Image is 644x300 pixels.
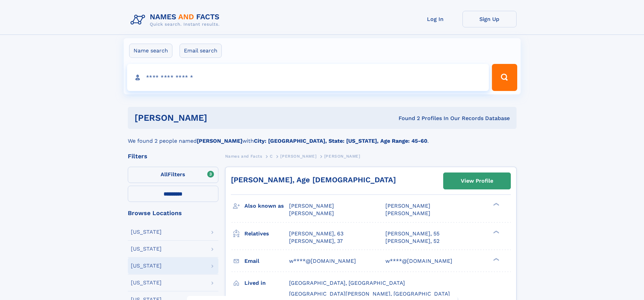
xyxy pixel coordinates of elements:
a: [PERSON_NAME], Age [DEMOGRAPHIC_DATA] [231,176,396,184]
span: [PERSON_NAME] [385,203,430,209]
label: Email search [180,44,222,58]
div: ❯ [492,257,500,261]
a: [PERSON_NAME], 37 [289,237,343,245]
h3: Also known as [244,200,289,212]
b: City: [GEOGRAPHIC_DATA], State: [US_STATE], Age Range: 45-60 [254,138,427,144]
div: Browse Locations [128,210,218,216]
label: Filters [128,167,218,183]
span: [PERSON_NAME] [324,154,360,159]
h1: [PERSON_NAME] [135,114,303,122]
span: [PERSON_NAME] [289,210,334,216]
input: search input [127,64,489,91]
button: Search Button [492,64,517,91]
h3: Lived in [244,277,289,289]
span: C [270,154,273,159]
span: [PERSON_NAME] [385,210,430,216]
a: C [270,152,273,160]
a: [PERSON_NAME], 52 [385,237,439,245]
span: All [161,171,168,178]
div: [US_STATE] [131,246,162,252]
a: View Profile [444,173,510,189]
div: [US_STATE] [131,229,162,235]
a: Sign Up [462,11,517,27]
div: [US_STATE] [131,280,162,285]
a: [PERSON_NAME], 63 [289,230,343,237]
h3: Email [244,255,289,267]
a: [PERSON_NAME], 55 [385,230,439,237]
img: Logo Names and Facts [128,11,225,29]
span: [PERSON_NAME] [280,154,316,159]
div: ❯ [492,230,500,234]
div: View Profile [461,173,493,189]
a: Log In [408,11,462,27]
h3: Relatives [244,228,289,239]
div: Filters [128,153,218,159]
label: Name search [129,44,172,58]
div: Found 2 Profiles In Our Records Database [303,115,510,122]
div: We found 2 people named with . [128,129,517,145]
div: [US_STATE] [131,263,162,269]
a: [PERSON_NAME] [280,152,316,160]
a: Names and Facts [225,152,262,160]
span: [GEOGRAPHIC_DATA][PERSON_NAME], [GEOGRAPHIC_DATA] [289,291,450,297]
span: [PERSON_NAME] [289,203,334,209]
b: [PERSON_NAME] [197,138,242,144]
div: ❯ [492,202,500,207]
span: [GEOGRAPHIC_DATA], [GEOGRAPHIC_DATA] [289,280,405,286]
